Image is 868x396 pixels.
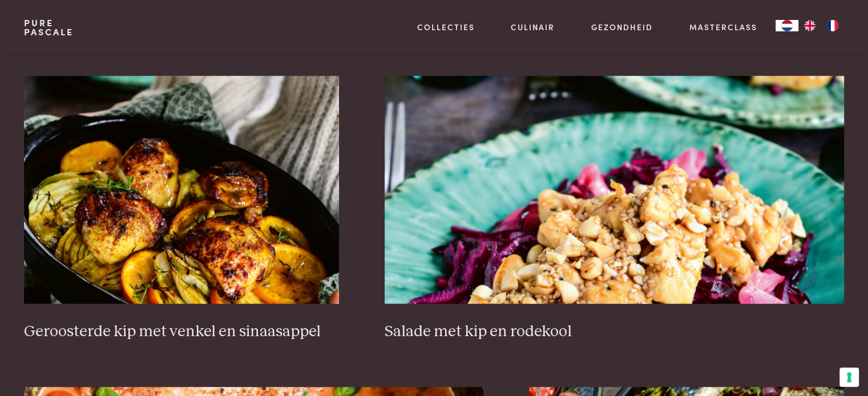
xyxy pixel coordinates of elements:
[24,76,339,304] img: Geroosterde kip met venkel en sinaasappel
[511,21,555,33] a: Culinair
[689,21,757,33] a: Masterclass
[776,20,798,31] div: Language
[821,20,844,31] a: FR
[24,18,74,36] a: PurePascale
[24,76,339,341] a: Geroosterde kip met venkel en sinaasappel Geroosterde kip met venkel en sinaasappel
[385,322,844,342] h3: Salade met kip en rodekool
[798,20,844,31] ul: Language list
[385,76,844,304] img: Salade met kip en rodekool
[24,322,339,342] h3: Geroosterde kip met venkel en sinaasappel
[776,20,798,31] a: NL
[417,21,475,33] a: Collecties
[776,20,844,31] aside: Language selected: Nederlands
[798,20,821,31] a: EN
[385,76,844,341] a: Salade met kip en rodekool Salade met kip en rodekool
[839,368,859,387] button: Uw voorkeuren voor toestemming voor trackingtechnologieën
[591,21,653,33] a: Gezondheid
